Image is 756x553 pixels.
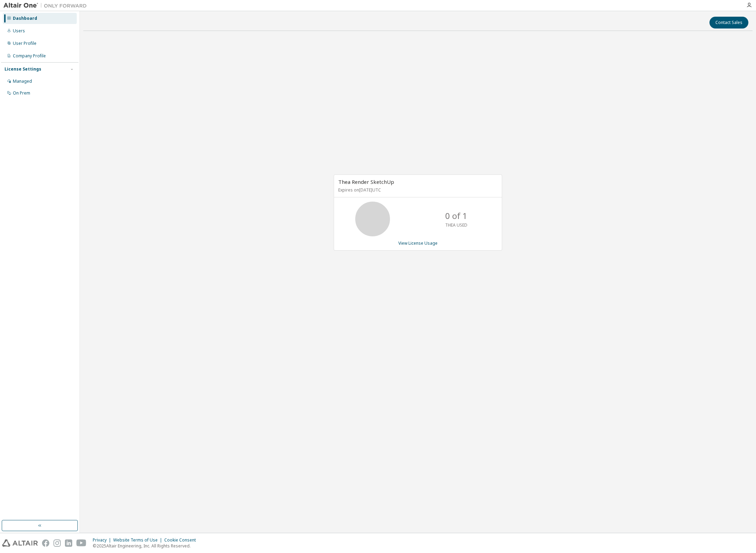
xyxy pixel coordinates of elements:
[13,53,46,59] div: Company Profile
[2,539,38,547] img: altair_logo.svg
[13,90,30,96] div: On Prem
[3,2,90,9] img: Altair One
[13,41,36,46] div: User Profile
[76,539,86,547] img: youtube.svg
[65,539,72,547] img: linkedin.svg
[113,537,164,543] div: Website Terms of Use
[13,28,25,34] div: Users
[5,66,41,72] div: License Settings
[164,537,200,543] div: Cookie Consent
[338,187,496,193] p: Expires on [DATE] UTC
[338,178,394,185] span: Thea Render SketchUp
[709,17,748,29] button: Contact Sales
[13,16,37,21] div: Dashboard
[13,79,32,84] div: Managed
[93,543,200,549] p: © 2025 Altair Engineering, Inc. All Rights Reserved.
[445,222,467,228] p: THEA USED
[398,240,438,246] a: View License Usage
[445,210,467,222] p: 0 of 1
[93,537,113,543] div: Privacy
[42,539,49,547] img: facebook.svg
[53,539,61,547] img: instagram.svg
